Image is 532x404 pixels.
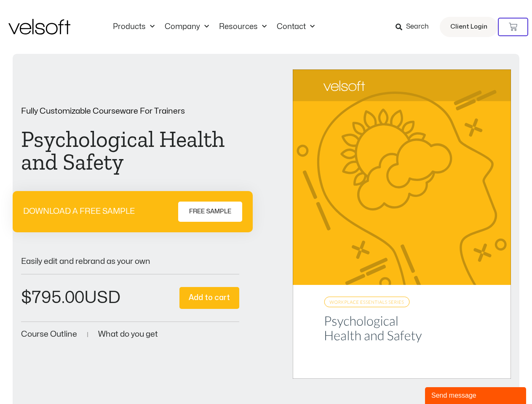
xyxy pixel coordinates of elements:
[21,258,239,266] p: Easily edit and rebrand as your own
[189,207,231,217] span: FREE SAMPLE
[98,330,158,338] a: What do you get
[293,69,511,379] img: Second Product Image
[396,20,435,34] a: Search
[21,128,239,173] h1: Psychological Health and Safety
[425,385,528,404] iframe: chat widget
[179,287,239,309] button: Add to cart
[21,290,32,306] span: $
[450,21,487,32] span: Client Login
[21,290,84,306] bdi: 795.00
[21,330,77,338] a: Course Outline
[440,17,498,37] a: Client Login
[8,19,70,35] img: Velsoft Training Materials
[272,22,320,32] a: ContactMenu Toggle
[21,107,239,115] p: Fully Customizable Courseware For Trainers
[160,22,214,32] a: CompanyMenu Toggle
[214,22,272,32] a: ResourcesMenu Toggle
[406,21,429,32] span: Search
[178,202,242,222] a: FREE SAMPLE
[108,22,160,32] a: ProductsMenu Toggle
[108,22,320,32] nav: Menu
[23,207,135,215] p: DOWNLOAD A FREE SAMPLE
